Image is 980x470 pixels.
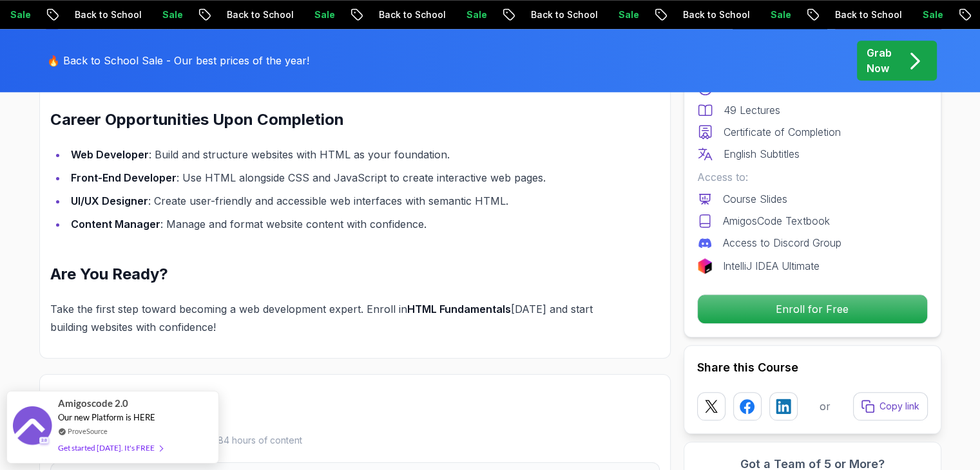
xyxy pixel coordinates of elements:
[13,406,52,448] img: provesource social proof notification image
[71,171,177,184] strong: Front-End Developer
[67,169,599,187] li: : Use HTML alongside CSS and JavaScript to create interactive web pages.
[47,53,309,68] p: 🔥 Back to School Sale - Our best prices of the year!
[608,8,649,21] p: Sale
[820,399,831,414] p: or
[723,213,830,229] p: AmigosCode Textbook
[697,258,713,274] img: jetbrains logo
[723,191,787,207] p: Course Slides
[879,400,919,413] p: Copy link
[672,8,760,21] p: Back to School
[912,8,953,21] p: Sale
[368,8,456,21] p: Back to School
[303,8,345,21] p: Sale
[67,215,599,233] li: : Manage and format website content with confidence.
[68,426,108,437] a: ProveSource
[853,392,928,420] button: Copy link
[71,218,160,230] strong: Content Manager
[67,192,599,210] li: : Create user-friendly and accessible web interfaces with semantic HTML.
[213,434,302,447] span: 1.84 hours of content
[723,235,841,250] p: Access to Discord Group
[151,8,193,21] p: Sale
[216,8,303,21] p: Back to School
[67,146,599,164] li: : Build and structure websites with HTML as your foundation.
[760,8,801,21] p: Sale
[697,359,928,377] h2: Share this Course
[698,295,927,323] p: Enroll for Free
[697,169,928,185] p: Access to:
[50,109,599,130] h2: Career Opportunities Upon Completion
[723,258,820,274] p: IntelliJ IDEA Ultimate
[58,396,128,411] span: Amigoscode 2.0
[407,303,511,315] strong: HTML Fundamentals
[58,440,162,455] div: Get started [DATE]. It's FREE
[697,294,928,324] button: Enroll for Free
[50,395,660,413] h2: Course Curriculum
[71,148,149,161] strong: Web Developer
[58,412,155,422] span: Our new Platform is HERE
[724,124,841,140] p: Certificate of Completion
[50,264,599,285] h2: Are You Ready?
[456,8,497,21] p: Sale
[867,45,892,76] p: Grab Now
[724,146,800,162] p: English Subtitles
[724,102,780,118] p: 49 Lectures
[71,194,148,207] strong: UI/UX Designer
[520,8,608,21] p: Back to School
[64,8,151,21] p: Back to School
[824,8,912,21] p: Back to School
[50,300,599,336] p: Take the first step toward becoming a web development expert. Enroll in [DATE] and start building...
